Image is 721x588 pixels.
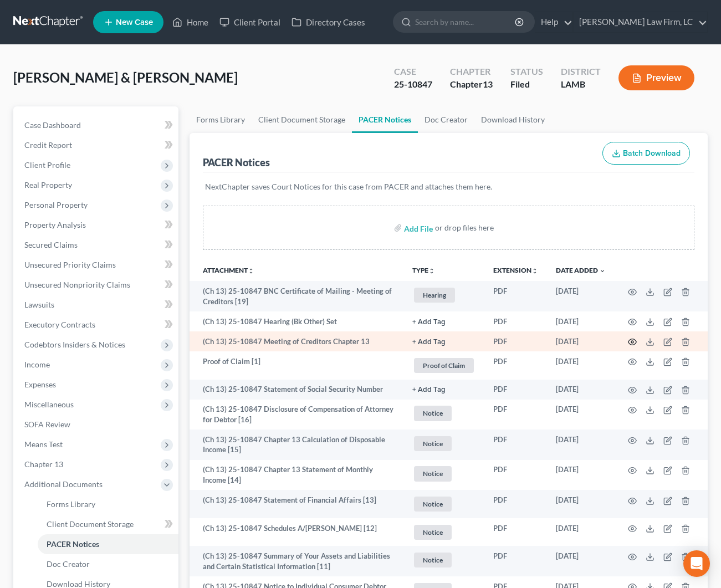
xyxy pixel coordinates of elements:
span: Property Analysis [24,220,86,229]
td: (Ch 13) 25-10847 Schedules A/[PERSON_NAME] [12] [190,518,403,546]
span: Income [24,360,50,369]
a: Hearing [412,286,475,304]
td: PDF [484,400,547,430]
a: Directory Cases [286,12,371,32]
span: Codebtors Insiders & Notices [24,340,125,349]
span: Expenses [24,380,56,389]
a: Notice [412,464,475,483]
span: Unsecured Priority Claims [24,260,116,269]
span: Additional Documents [24,479,103,489]
span: Miscellaneous [24,400,74,409]
a: Unsecured Nonpriority Claims [16,275,178,295]
td: PDF [484,460,547,490]
span: Case Dashboard [24,120,81,130]
button: TYPEunfold_more [412,267,435,274]
a: [PERSON_NAME] Law Firm, LC [574,12,707,32]
td: PDF [484,546,547,576]
span: Notice [414,497,452,512]
a: Notice [412,523,475,541]
a: Forms Library [38,494,178,514]
td: [DATE] [547,518,615,546]
td: [DATE] [547,460,615,490]
span: New Case [116,18,153,27]
td: PDF [484,311,547,331]
span: Credit Report [24,140,72,150]
a: Case Dashboard [16,115,178,135]
span: Real Property [24,180,72,190]
a: Doc Creator [38,554,178,574]
a: Client Portal [214,12,286,32]
a: Client Document Storage [38,514,178,534]
span: Notice [414,466,452,481]
td: PDF [484,380,547,400]
span: Doc Creator [47,559,90,569]
span: Personal Property [24,200,88,209]
span: Chapter 13 [24,459,63,469]
a: Credit Report [16,135,178,155]
td: [DATE] [547,546,615,576]
button: + Add Tag [412,386,446,393]
a: Help [535,12,572,32]
td: PDF [484,331,547,351]
td: [DATE] [547,331,615,351]
a: SOFA Review [16,415,178,434]
td: [DATE] [547,380,615,400]
span: Notice [414,553,452,567]
span: Client Profile [24,160,70,170]
td: (Ch 13) 25-10847 Meeting of Creditors Chapter 13 [190,331,403,351]
td: (Ch 13) 25-10847 Summary of Your Assets and Liabilities and Certain Statistical Information [11] [190,546,403,576]
div: or drop files here [435,222,494,233]
td: [DATE] [547,281,615,311]
td: [DATE] [547,311,615,331]
a: Client Document Storage [252,106,352,133]
td: (Ch 13) 25-10847 Statement of Financial Affairs [13] [190,490,403,518]
td: [DATE] [547,351,615,380]
td: (Ch 13) 25-10847 Hearing (Bk Other) Set [190,311,403,331]
td: PDF [484,518,547,546]
a: Proof of Claim [412,356,475,375]
a: Home [167,12,214,32]
a: PACER Notices [352,106,418,133]
span: Secured Claims [24,240,78,249]
span: 13 [483,79,493,89]
div: PACER Notices [203,156,270,169]
a: Secured Claims [16,235,178,255]
td: PDF [484,490,547,518]
td: (Ch 13) 25-10847 Chapter 13 Statement of Monthly Income [14] [190,460,403,490]
span: SOFA Review [24,420,70,429]
div: District [561,65,601,78]
td: PDF [484,430,547,460]
span: PACER Notices [47,539,99,549]
span: Proof of Claim [414,358,474,373]
td: Proof of Claim [1] [190,351,403,380]
span: Batch Download [623,149,681,158]
div: Case [394,65,432,78]
a: Notice [412,404,475,422]
div: Chapter [450,78,493,91]
a: Forms Library [190,106,252,133]
td: PDF [484,351,547,380]
td: (Ch 13) 25-10847 BNC Certificate of Mailing - Meeting of Creditors [19] [190,281,403,311]
a: PACER Notices [38,534,178,554]
span: Unsecured Nonpriority Claims [24,280,130,289]
div: Chapter [450,65,493,78]
a: Lawsuits [16,295,178,315]
button: + Add Tag [412,339,446,346]
td: [DATE] [547,400,615,430]
span: [PERSON_NAME] & [PERSON_NAME] [13,69,238,85]
a: + Add Tag [412,316,475,327]
span: Notice [414,525,452,540]
div: Filed [510,78,543,91]
button: Batch Download [602,142,690,165]
a: Extensionunfold_more [493,266,538,274]
td: (Ch 13) 25-10847 Chapter 13 Calculation of Disposable Income [15] [190,430,403,460]
div: LAMB [561,78,601,91]
button: Preview [618,65,694,90]
div: 25-10847 [394,78,432,91]
span: Executory Contracts [24,320,95,329]
span: Lawsuits [24,300,54,309]
i: unfold_more [248,268,254,274]
span: Notice [414,406,452,421]
a: + Add Tag [412,384,475,395]
p: NextChapter saves Court Notices for this case from PACER and attaches them here. [205,181,692,192]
